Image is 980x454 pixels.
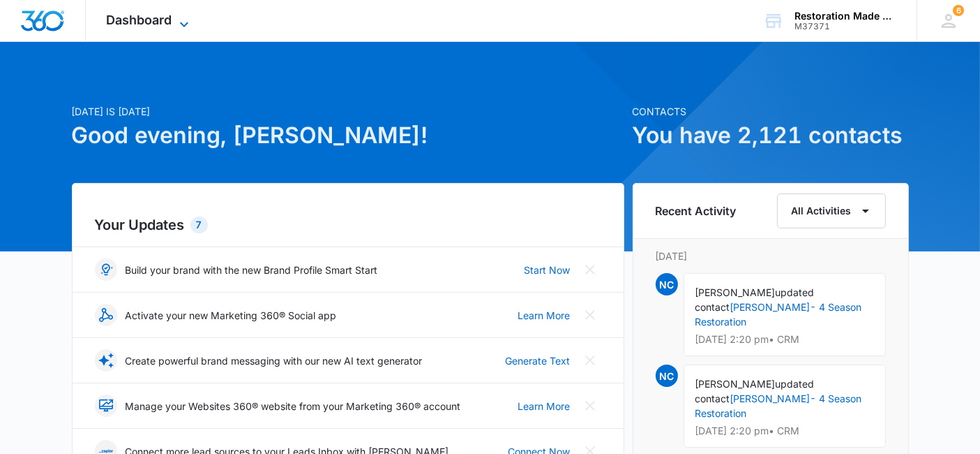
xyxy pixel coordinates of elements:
p: [DATE] [656,249,886,263]
h1: Good evening, [PERSON_NAME]! [72,119,624,152]
span: NC [656,273,678,295]
h2: Your Updates [95,214,601,235]
a: Learn More [518,308,571,323]
span: [PERSON_NAME] [695,286,776,298]
span: 6 [953,5,964,16]
button: Close [579,349,601,372]
button: All Activities [777,193,886,228]
p: Build your brand with the new Brand Profile Smart Start [126,263,378,277]
div: account id [794,22,896,31]
div: notifications count [953,5,964,16]
p: Contacts [633,104,909,119]
button: Close [579,395,601,417]
p: [DATE] 2:20 pm • CRM [695,335,874,344]
p: Create powerful brand messaging with our new AI text generator [126,353,423,368]
a: [PERSON_NAME]- 4 Season Restoration [695,393,862,419]
span: Dashboard [107,13,172,27]
button: Close [579,304,601,326]
a: Start Now [525,263,571,277]
a: [PERSON_NAME]- 4 Season Restoration [695,301,862,328]
p: [DATE] is [DATE] [72,104,624,119]
h1: You have 2,121 contacts [633,119,909,152]
div: 7 [190,217,208,233]
span: NC [656,365,678,387]
div: account name [794,10,896,22]
p: Manage your Websites 360® website from your Marketing 360® account [126,399,461,413]
h6: Recent Activity [656,203,737,219]
button: Close [579,258,601,281]
a: Learn More [518,399,571,413]
p: Activate your new Marketing 360® Social app [126,308,337,323]
a: Generate Text [506,353,571,368]
span: [PERSON_NAME] [695,378,776,390]
p: [DATE] 2:20 pm • CRM [695,426,874,436]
